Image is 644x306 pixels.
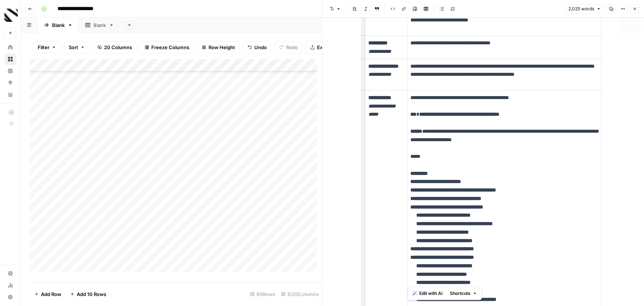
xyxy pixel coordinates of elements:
[30,288,66,300] button: Add Row
[4,6,16,24] button: Workspace: Canyon
[4,65,16,77] a: Insights
[4,8,18,22] img: Canyon Logo
[4,41,16,53] a: Home
[79,18,120,33] a: Blank
[38,44,49,51] span: Filter
[38,18,79,33] a: Blank
[151,44,189,51] span: Freeze Columns
[4,268,16,279] a: Settings
[41,290,61,298] span: Add Row
[93,41,137,53] button: 20 Columns
[410,289,445,298] button: Edit with AI
[447,289,480,298] button: Shortcuts
[104,44,132,51] span: 20 Columns
[69,44,78,51] span: Sort
[419,290,442,297] span: Edit with AI
[450,290,471,297] span: Shortcuts
[64,41,90,53] button: Sort
[565,4,604,14] button: 2,025 words
[33,41,61,53] button: Filter
[243,41,272,53] button: Undo
[197,41,240,53] button: Row Height
[278,288,322,300] div: 6/20 Columns
[4,77,16,89] a: Opportunities
[247,288,278,300] div: 60 Rows
[4,89,16,101] a: Your Data
[140,41,194,53] button: Freeze Columns
[4,291,16,303] button: Help + Support
[66,288,111,300] button: Add 10 Rows
[209,44,235,51] span: Row Height
[568,6,594,12] span: 2,025 words
[306,41,348,53] button: Export CSV
[275,41,303,53] button: Redo
[77,290,106,298] span: Add 10 Rows
[52,21,65,29] div: Blank
[4,53,16,65] a: Browse
[4,279,16,291] a: Usage
[286,44,298,51] span: Redo
[624,20,637,27] div: Close
[93,21,106,29] div: Blank
[317,44,343,51] span: Export CSV
[254,44,267,51] span: Undo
